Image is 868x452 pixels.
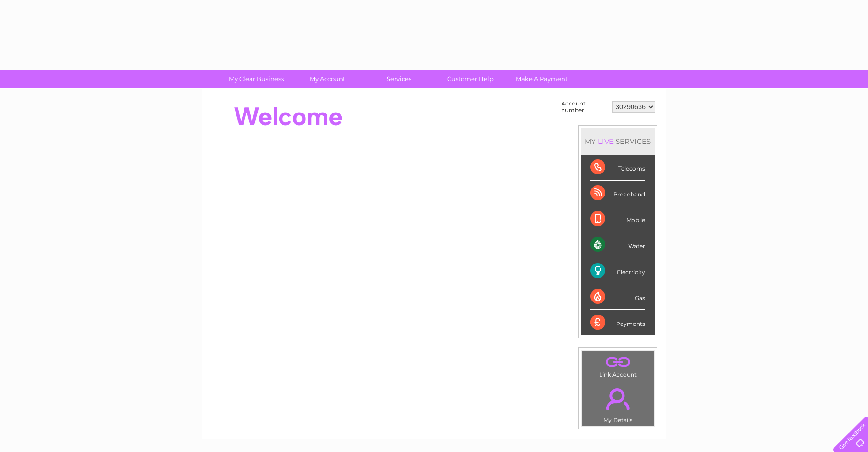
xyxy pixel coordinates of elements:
[503,70,580,88] a: Make A Payment
[581,128,655,155] div: MY SERVICES
[584,354,651,370] a: .
[218,70,295,88] a: My Clear Business
[590,155,645,181] div: Telecoms
[590,284,645,310] div: Gas
[289,70,366,88] a: My Account
[590,310,645,335] div: Payments
[590,206,645,232] div: Mobile
[590,232,645,258] div: Water
[581,380,654,426] td: My Details
[360,70,438,88] a: Services
[559,98,610,116] td: Account number
[596,137,616,146] div: LIVE
[584,383,651,415] a: .
[590,258,645,284] div: Electricity
[581,351,654,380] td: Link Account
[590,181,645,206] div: Broadband
[432,70,509,88] a: Customer Help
